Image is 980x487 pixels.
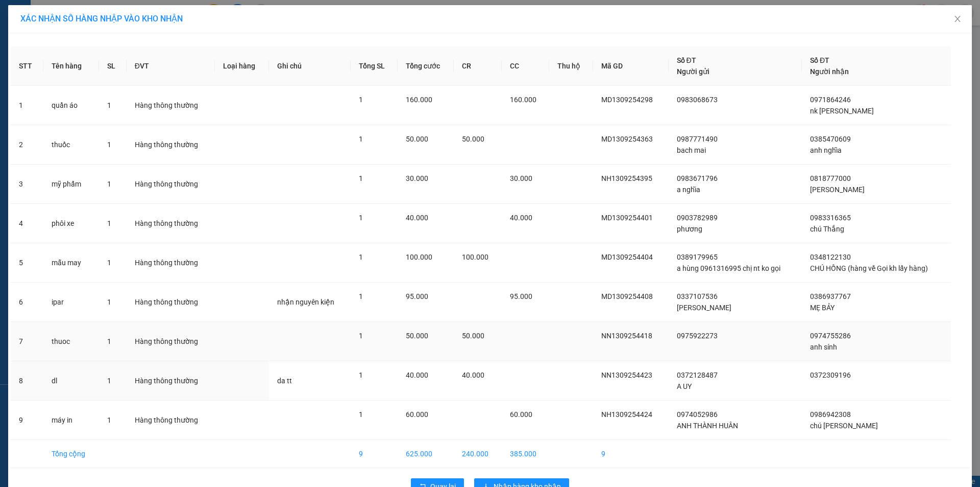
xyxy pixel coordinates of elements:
[90,58,168,80] span: VP nhận:
[601,410,652,419] span: NH1309254424
[38,43,129,53] strong: : [DOMAIN_NAME]
[5,58,83,80] span: VP [PERSON_NAME]
[677,292,718,300] span: 0337107536
[510,292,532,300] span: 95.000
[107,180,111,188] span: 1
[5,58,83,80] span: VP gửi:
[11,243,43,283] td: 5
[99,47,126,86] th: SL
[20,14,183,24] span: XÁC NHẬN SỐ HÀNG NHẬP VÀO KHO NHẬN
[127,204,215,243] td: Hàng thông thường
[39,25,89,33] strong: TĐ chuyển phát:
[277,298,334,306] span: nhận nguyên kiện
[510,174,532,182] span: 30.000
[43,361,99,401] td: dl
[601,174,652,182] span: NH1309254395
[107,219,111,227] span: 1
[601,292,653,300] span: MD1309254408
[810,332,851,340] span: 0974755286
[810,253,851,261] span: 0348122130
[677,264,780,272] span: a hùng 0961316995 chị nt ko gọi
[810,185,865,194] span: [PERSON_NAME]
[677,382,692,390] span: A UY
[810,56,829,64] span: Số ĐT
[810,135,851,143] span: 0385470609
[11,361,43,401] td: 8
[510,96,536,104] span: 160.000
[462,253,488,261] span: 100.000
[359,174,363,182] span: 1
[43,86,99,125] td: quần áo
[43,283,99,322] td: ipar
[601,96,653,104] span: MD1309254298
[43,125,99,165] td: thuốc
[359,253,363,261] span: 1
[127,243,215,283] td: Hàng thông thường
[810,96,851,104] span: 0971864246
[43,243,99,283] td: mẫu may
[11,86,43,125] td: 1
[359,214,363,222] span: 1
[351,47,398,86] th: Tổng SL
[277,377,292,385] span: da tt
[810,214,851,222] span: 0983316365
[677,410,718,419] span: 0974052986
[454,47,501,86] th: CR
[127,322,215,361] td: Hàng thông thường
[43,440,99,468] td: Tổng cộng
[11,322,43,361] td: 7
[107,259,111,267] span: 1
[11,165,43,204] td: 3
[462,332,484,340] span: 50.000
[406,174,428,182] span: 30.000
[351,440,398,468] td: 9
[677,67,709,76] span: Người gửi
[47,25,128,41] strong: 1900 57 57 57 -
[677,332,718,340] span: 0975922273
[50,33,120,41] strong: TĐ đặt vé: 1900 545 555
[215,47,269,86] th: Loại hàng
[677,96,718,104] span: 0983068673
[127,47,215,86] th: ĐVT
[11,47,43,86] th: STT
[810,146,842,154] span: anh nghĩa
[43,204,99,243] td: phôi xe
[677,225,702,233] span: phương
[601,371,652,379] span: NN1309254423
[593,440,669,468] td: 9
[510,214,532,222] span: 40.000
[43,322,99,361] td: thuoc
[677,304,731,312] span: [PERSON_NAME]
[677,174,718,182] span: 0983671796
[406,410,428,419] span: 60.000
[107,101,111,109] span: 1
[127,125,215,165] td: Hàng thông thường
[127,283,215,322] td: Hàng thông thường
[11,283,43,322] td: 6
[677,214,718,222] span: 0903782989
[810,264,928,272] span: CHÚ HỒNG (hàng về Gọi kh lấy hàng)
[42,12,125,23] strong: PHIẾU GỬI HÀNG
[359,292,363,300] span: 1
[359,332,363,340] span: 1
[107,298,111,306] span: 1
[601,332,652,340] span: NN1309254418
[398,47,454,86] th: Tổng cước
[11,125,43,165] td: 2
[406,214,428,222] span: 40.000
[502,47,549,86] th: CC
[677,371,718,379] span: 0372128487
[510,410,532,419] span: 60.000
[359,410,363,419] span: 1
[677,135,718,143] span: 0987771490
[677,422,738,430] span: ANH THÀNH HUÂN
[107,141,111,149] span: 1
[810,292,851,300] span: 0386937767
[406,332,428,340] span: 50.000
[406,371,428,379] span: 40.000
[127,401,215,440] td: Hàng thông thường
[810,343,837,351] span: anh sính
[406,253,432,261] span: 100.000
[398,440,454,468] td: 625.000
[601,214,653,222] span: MD1309254401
